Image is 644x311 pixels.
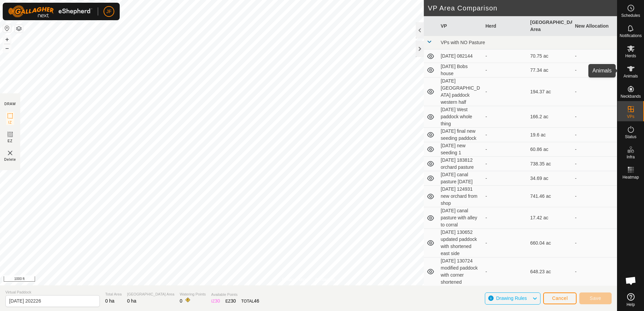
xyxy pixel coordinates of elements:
[441,40,485,45] span: VPs with NO Pasture
[438,106,483,128] td: [DATE] West paddock whole thing
[625,135,636,139] span: Status
[621,271,641,291] div: Open chat
[3,35,11,43] button: +
[579,292,612,304] button: Save
[572,63,617,77] td: -
[254,298,259,304] span: 46
[438,229,483,257] td: [DATE] 130652 updated paddock with shortened east side
[528,257,573,286] td: 648.23 ac
[528,157,573,171] td: 738.35 ac
[3,44,11,52] button: –
[528,171,573,186] td: 34.69 ac
[528,186,573,207] td: 741.46 ac
[572,257,617,286] td: -
[438,142,483,157] td: [DATE] new seeding 1
[486,53,525,60] div: -
[528,63,573,77] td: 77.34 ac
[180,291,206,297] span: Watering Points
[8,5,92,18] img: Gallagher Logo
[438,128,483,142] td: [DATE] final new seeding paddock
[572,77,617,106] td: -
[620,94,641,98] span: Neckbands
[626,155,635,159] span: Infra
[486,67,525,74] div: -
[572,207,617,229] td: -
[623,74,638,78] span: Animals
[572,50,617,63] td: -
[4,101,16,106] div: DRAW
[625,54,636,58] span: Herds
[620,34,642,38] span: Notifications
[105,298,114,304] span: 0 ha
[438,257,483,286] td: [DATE] 130724 modified paddock with corner shortened
[528,142,573,157] td: 60.86 ac
[4,157,16,162] span: Delete
[127,291,174,297] span: [GEOGRAPHIC_DATA] Area
[486,240,525,247] div: -
[486,160,525,167] div: -
[617,290,644,309] a: Help
[590,296,601,301] span: Save
[543,292,577,304] button: Cancel
[572,128,617,142] td: -
[3,24,11,32] button: Reset Map
[8,120,12,125] span: IZ
[5,289,100,295] span: Virtual Paddock
[528,50,573,63] td: 70.75 ac
[428,4,617,12] h2: VP Area Comparison
[621,13,640,18] span: Schedules
[438,50,483,63] td: [DATE] 082144
[438,77,483,106] td: [DATE] [GEOGRAPHIC_DATA] paddock western half
[282,277,307,283] a: Privacy Policy
[438,186,483,207] td: [DATE] 124931 new orchard from shop
[438,16,483,36] th: VP
[622,175,639,179] span: Heatmap
[438,171,483,186] td: [DATE] canal pasture [DATE]
[572,157,617,171] td: -
[528,106,573,128] td: 166.2 ac
[572,229,617,257] td: -
[486,268,525,275] div: -
[627,115,634,119] span: VPs
[486,214,525,221] div: -
[315,277,335,283] a: Contact Us
[226,298,236,305] div: EZ
[438,63,483,77] td: [DATE] Bobs house
[486,193,525,200] div: -
[438,207,483,229] td: [DATE] canal pasture with alley to corral
[241,298,259,305] div: TOTAL
[8,138,13,144] span: EZ
[127,298,136,304] span: 0 ha
[105,291,122,297] span: Total Area
[231,298,236,304] span: 30
[528,229,573,257] td: 660.04 ac
[486,88,525,95] div: -
[572,142,617,157] td: -
[215,298,220,304] span: 30
[106,8,112,15] span: JF
[486,113,525,120] div: -
[486,146,525,153] div: -
[572,171,617,186] td: -
[572,186,617,207] td: -
[15,25,23,33] button: Map Layers
[626,303,635,307] span: Help
[486,175,525,182] div: -
[486,131,525,138] div: -
[438,157,483,171] td: [DATE] 183812 orchard pasture
[528,77,573,106] td: 194.37 ac
[180,298,182,304] span: 0
[528,128,573,142] td: 19.6 ac
[528,16,573,36] th: [GEOGRAPHIC_DATA] Area
[496,296,527,301] span: Drawing Rules
[572,16,617,36] th: New Allocation
[483,16,528,36] th: Herd
[552,296,568,301] span: Cancel
[211,298,220,305] div: IZ
[528,207,573,229] td: 17.42 ac
[211,292,259,298] span: Available Points
[572,106,617,128] td: -
[6,149,14,157] img: VP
